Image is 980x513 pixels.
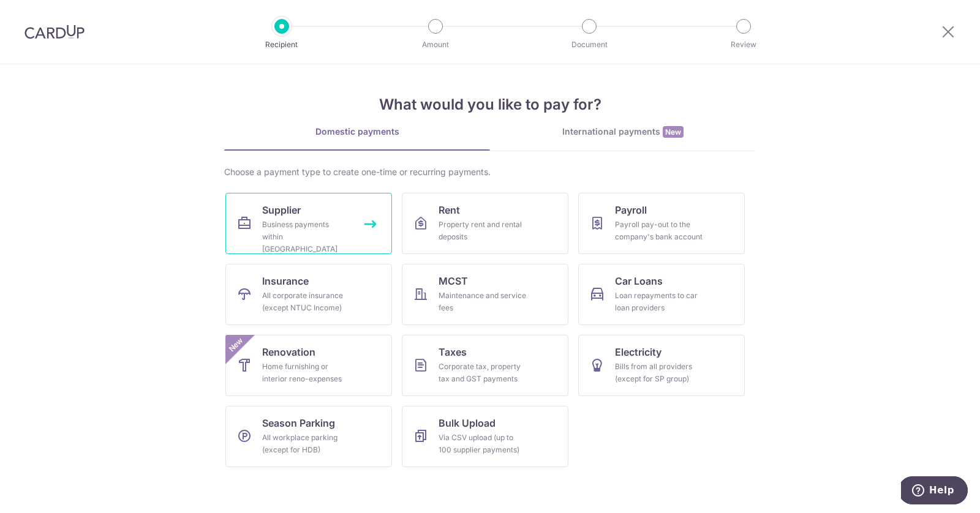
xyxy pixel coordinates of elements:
[490,125,756,138] div: International payments
[28,9,53,20] span: Help
[615,345,661,359] span: Electricity
[402,264,568,325] a: MCSTMaintenance and service fees
[402,193,568,254] a: RentProperty rent and rental deposits
[262,290,350,314] div: All corporate insurance (except NTUC Income)
[578,193,745,254] a: PayrollPayroll pay-out to the company's bank account
[224,166,756,178] div: Choose a payment type to create one-time or recurring payments.
[578,335,745,396] a: ElectricityBills from all providers (except for SP group)
[262,274,309,288] span: Insurance
[439,345,467,359] span: Taxes
[439,203,460,217] span: Rent
[225,335,392,396] a: RenovationHome furnishing or interior reno-expensesNew
[615,219,703,243] div: Payroll pay-out to the company's bank account
[262,345,315,359] span: Renovation
[578,264,745,325] a: Car LoansLoan repayments to car loan providers
[439,290,527,314] div: Maintenance and service fees
[24,24,85,39] img: CardUp
[402,335,568,396] a: TaxesCorporate tax, property tax and GST payments
[225,193,392,254] a: SupplierBusiness payments within [GEOGRAPHIC_DATA]
[439,416,496,430] span: Bulk Upload
[262,361,350,385] div: Home furnishing or interior reno-expenses
[224,94,756,116] h4: What would you like to pay for?
[439,219,527,243] div: Property rent and rental deposits
[663,126,684,138] span: New
[224,125,490,138] div: Domestic payments
[901,476,968,507] iframe: Opens a widget where you can find more information
[262,219,350,255] div: Business payments within [GEOGRAPHIC_DATA]
[615,290,703,314] div: Loan repayments to car loan providers
[390,39,481,51] p: Amount
[439,274,468,288] span: MCST
[544,39,635,51] p: Document
[698,39,789,51] p: Review
[262,416,335,430] span: Season Parking
[439,361,527,385] div: Corporate tax, property tax and GST payments
[262,432,350,456] div: All workplace parking (except for HDB)
[615,274,663,288] span: Car Loans
[439,432,527,456] div: Via CSV upload (up to 100 supplier payments)
[615,361,703,385] div: Bills from all providers (except for SP group)
[236,39,327,51] p: Recipient
[225,264,392,325] a: InsuranceAll corporate insurance (except NTUC Income)
[615,203,647,217] span: Payroll
[226,335,246,355] span: New
[262,203,301,217] span: Supplier
[402,406,568,467] a: Bulk UploadVia CSV upload (up to 100 supplier payments)
[225,406,392,467] a: Season ParkingAll workplace parking (except for HDB)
